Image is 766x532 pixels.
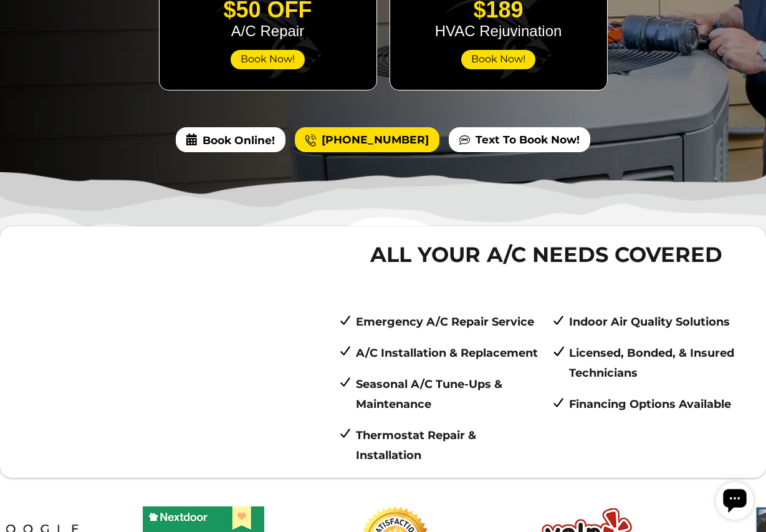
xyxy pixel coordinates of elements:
[569,343,754,384] p: Licensed, Bonded, & Insured Technicians
[356,343,540,363] p: A/C Installation & Replacement
[569,312,754,332] p: Indoor Air Quality Solutions
[356,374,540,415] p: Seasonal A/C Tune-Ups & Maintenance
[461,50,535,69] span: Book Now!
[338,239,754,270] span: All Your A/C Needs Covered
[12,240,309,460] iframe: Our History | Lion Home Service
[176,127,285,152] span: Book Online!
[569,394,754,414] p: Financing Options Available
[5,5,42,42] div: Open chat widget
[356,425,540,466] p: Thermostat Repair & Installation
[231,50,305,69] span: Book Now!
[356,312,540,332] p: Emergency A/C Repair Service
[449,127,590,152] a: Text To Book Now!
[295,127,439,152] a: [PHONE_NUMBER]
